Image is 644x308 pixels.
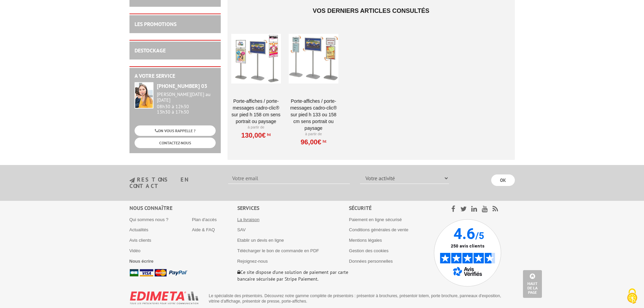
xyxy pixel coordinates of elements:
sup: HT [266,132,271,137]
a: Etablir un devis en ligne [237,238,284,243]
a: Gestion des cookies [349,248,388,253]
h2: A votre service [135,73,216,79]
div: Sécurité [349,204,434,212]
img: widget-service.jpg [135,82,153,109]
a: Télécharger le bon de commande en PDF [237,248,319,253]
div: Nous connaître [129,204,237,212]
img: Cookies (fenêtre modale) [624,288,641,305]
a: La livraison [237,217,260,222]
a: Haut de la page [523,270,542,298]
a: Plan d'accès [192,217,217,222]
a: Porte-affiches / Porte-messages Cadro-Clic® sur pied H 133 ou 158 cm sens portrait ou paysage [289,98,338,132]
a: Rejoignez-nous [237,259,268,264]
div: [PERSON_NAME][DATE] au [DATE] [157,92,216,103]
a: Porte-affiches / Porte-messages Cadro-Clic® sur pied H 158 cm sens portrait ou paysage [231,98,281,125]
a: 130,00€HT [241,133,270,137]
p: Le spécialiste des présentoirs. Découvrez notre gamme complète de présentoirs : présentoir à broc... [209,293,510,304]
a: Conditions générales de vente [349,227,408,232]
input: OK [491,174,515,186]
a: LES PROMOTIONS [135,21,176,27]
button: Cookies (fenêtre modale) [620,285,644,308]
a: Aide & FAQ [192,227,215,232]
a: Données personnelles [349,259,392,264]
h3: restons en contact [129,177,218,189]
div: Services [237,204,349,212]
p: À partir de [289,132,338,137]
a: Mentions légales [349,238,382,243]
p: À partir de [231,125,281,130]
a: DESTOCKAGE [135,47,166,54]
a: Nous écrire [129,259,154,264]
a: CONTACTEZ-NOUS [135,138,216,148]
a: SAV [237,227,246,232]
a: Vidéo [129,248,141,253]
a: Avis clients [129,238,151,243]
input: Votre email [228,172,350,184]
a: Paiement en ligne sécurisé [349,217,402,222]
span: Vos derniers articles consultés [313,7,429,14]
strong: [PHONE_NUMBER] 03 [157,82,207,89]
a: 96,00€HT [301,140,326,144]
div: 08h30 à 12h30 13h30 à 17h30 [157,92,216,115]
img: newsletter.jpg [129,177,135,183]
a: Qui sommes nous ? [129,217,169,222]
p: Ce site dispose d’une solution de paiement par carte bancaire sécurisée par Stripe Paiement. [237,269,349,282]
a: ON VOUS RAPPELLE ? [135,125,216,136]
sup: HT [321,139,326,144]
img: Avis Vérifiés - 4.6 sur 5 - 250 avis clients [434,219,501,287]
a: Actualités [129,227,148,232]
